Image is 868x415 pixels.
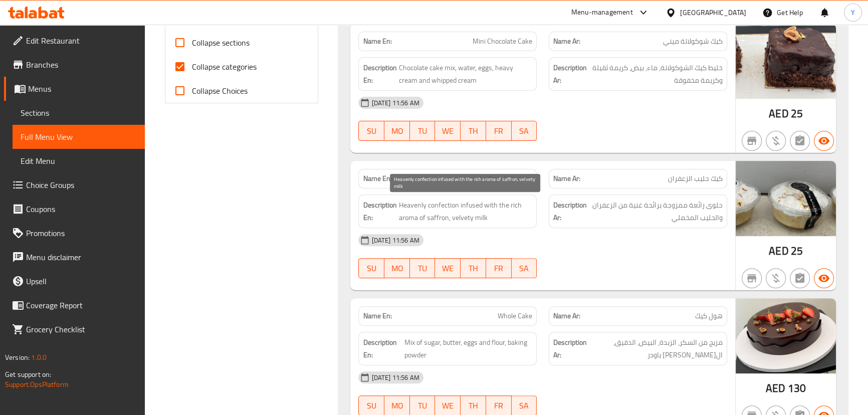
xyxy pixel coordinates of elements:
strong: Name En: [363,311,391,321]
a: Full Menu View [13,125,145,149]
span: [DATE] 11:56 AM [367,98,423,108]
span: Promotions [26,227,137,239]
strong: Name Ar: [553,173,580,184]
button: SU [358,121,384,141]
span: WE [439,398,457,413]
strong: Description Ar: [553,336,587,361]
span: Grocery Checklist [26,323,137,335]
span: FR [490,261,508,276]
span: [DATE] 11:56 AM [367,373,423,382]
span: Menu disclaimer [26,251,137,263]
a: Support.OpsPlatform [5,378,69,391]
span: Sections [21,107,137,119]
span: TU [414,124,431,138]
strong: Description Ar: [553,199,587,224]
button: WE [435,258,461,278]
span: MO [388,261,406,276]
a: Choice Groups [4,173,145,197]
span: Collapse sections [192,37,250,49]
span: TU [414,398,431,413]
button: FR [486,258,512,278]
img: mmw_638959533811624488 [736,298,836,373]
span: Whole Cake [498,311,532,321]
strong: Name Ar: [553,311,580,321]
button: SU [358,258,384,278]
strong: Name Ar: [553,36,580,47]
strong: Name En: [363,36,391,47]
button: SA [512,121,537,141]
a: Coupons [4,197,145,221]
span: SU [363,124,380,138]
span: Edit Menu [21,155,137,167]
a: Sections [13,101,145,125]
a: Edit Menu [13,149,145,173]
button: TU [410,258,436,278]
span: خليط كيك الشوكولاتة، ماء، بيض، كريمة ثقيلة وكريمة مخفوقة [589,62,723,86]
button: TH [461,121,486,141]
span: WE [439,124,457,138]
span: AED [769,241,788,261]
strong: Description En: [363,336,402,361]
a: Coverage Report [4,293,145,317]
strong: Name En: [363,173,391,184]
button: Not has choices [790,268,810,288]
span: Choice Groups [26,179,137,191]
span: TH [465,398,482,413]
span: SU [363,398,380,413]
span: Collapse categories [192,61,257,73]
span: Upsell [26,275,137,287]
span: كيك حليب الزعفران [668,173,723,184]
span: AED [766,378,785,398]
span: Coupons [26,203,137,215]
span: MO [388,124,406,138]
img: mmw_638959533783529640 [736,24,836,99]
button: Not has choices [790,131,810,151]
span: TH [465,124,482,138]
span: 25 [791,104,803,123]
a: Menu disclaimer [4,245,145,269]
span: Y [851,7,855,18]
button: Not branch specific item [742,131,762,151]
a: Promotions [4,221,145,245]
a: Upsell [4,269,145,293]
strong: Description En: [363,199,396,224]
button: FR [486,121,512,141]
div: Menu-management [571,7,633,19]
a: Edit Restaurant [4,29,145,53]
span: AED [769,104,788,123]
span: Coverage Report [26,299,137,311]
span: TU [414,261,431,276]
button: Available [814,268,834,288]
span: كيك شوكولاتة ميني [663,36,723,47]
span: TH [465,261,482,276]
span: FR [490,124,508,138]
button: Purchased item [766,268,786,288]
span: SA [516,398,533,413]
span: مزيج من السكر، الزبدة، البيض، الدقيق، البيكنج باودر [589,336,723,361]
button: Available [814,131,834,151]
img: mmw_638959533765684303 [736,161,836,236]
span: Heavenly confection infused with the rich aroma of saffron, velvety milk [398,199,532,224]
a: Branches [4,53,145,77]
span: FR [490,398,508,413]
span: Menus [28,83,137,95]
span: SU [363,261,380,276]
span: Saffron Milk Cake [480,173,532,184]
span: SA [516,261,533,276]
span: Branches [26,59,137,71]
span: SA [516,124,533,138]
span: MO [388,398,406,413]
strong: Description En: [363,62,396,86]
span: 1.0.0 [31,351,47,364]
span: Get support on: [5,368,51,381]
button: Purchased item [766,131,786,151]
button: TU [410,121,436,141]
div: [GEOGRAPHIC_DATA] [680,7,746,18]
span: Chocolate cake mix, water, eggs, heavy cream and whipped cream [398,62,532,86]
button: MO [384,121,410,141]
button: MO [384,258,410,278]
span: Version: [5,351,30,364]
span: Mini Chocolate Cake [473,36,532,47]
span: حلوى رائعة ممزوجة برائحة غنية من الزعفران والحليب المخملي [589,199,723,224]
button: Not branch specific item [742,268,762,288]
